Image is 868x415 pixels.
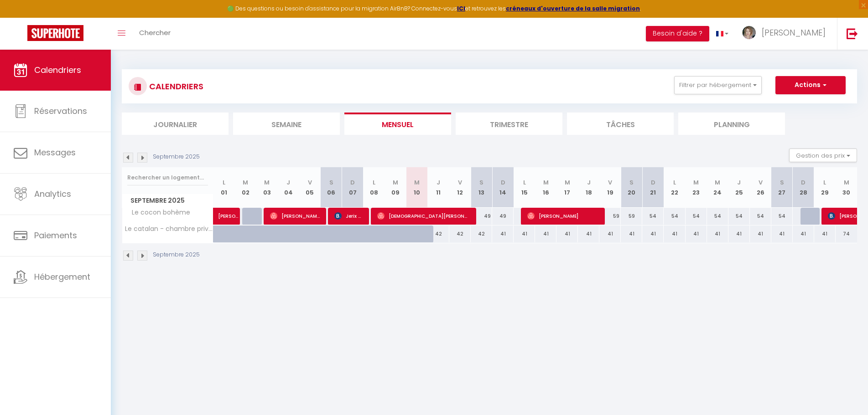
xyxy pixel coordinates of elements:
div: 41 [771,225,793,242]
abbr: L [523,178,526,187]
span: Hébergement [34,271,90,282]
abbr: M [844,178,849,187]
abbr: S [780,178,784,187]
span: Paiements [34,230,77,241]
div: 59 [621,208,642,225]
abbr: J [286,178,290,187]
abbr: M [693,178,699,187]
li: Trimestre [456,113,562,135]
li: Mensuel [344,113,451,135]
div: 54 [642,208,664,225]
th: 11 [428,167,449,208]
abbr: M [543,178,549,187]
abbr: M [243,178,248,187]
img: Super Booking [27,25,83,41]
th: 09 [385,167,406,208]
div: 41 [556,225,578,242]
abbr: V [308,178,312,187]
th: 01 [213,167,235,208]
img: ... [742,26,756,39]
th: 08 [364,167,385,208]
div: 41 [707,225,728,242]
strong: créneaux d'ouverture de la salle migration [506,5,640,12]
div: 41 [621,225,642,242]
div: 54 [686,208,707,225]
button: Besoin d'aide ? [646,26,709,41]
th: 26 [750,167,771,208]
span: Analytics [34,188,71,200]
div: 54 [707,208,728,225]
a: [PERSON_NAME] [213,208,235,225]
a: ICI [457,5,465,12]
abbr: M [264,178,270,187]
abbr: V [608,178,612,187]
a: Chercher [132,18,177,50]
th: 27 [771,167,793,208]
abbr: L [673,178,676,187]
abbr: S [329,178,333,187]
div: 41 [728,225,750,242]
th: 20 [621,167,642,208]
abbr: M [715,178,720,187]
abbr: S [479,178,483,187]
th: 28 [793,167,814,208]
li: Semaine [233,113,340,135]
abbr: D [501,178,505,187]
div: 41 [642,225,664,242]
span: [PERSON_NAME] [527,207,599,225]
th: 25 [728,167,750,208]
div: 42 [471,225,492,242]
span: Jerix [PERSON_NAME] barreto [334,207,363,225]
h3: CALENDRIERS [147,76,203,97]
div: 41 [750,225,771,242]
abbr: D [350,178,355,187]
div: 41 [599,225,621,242]
div: 41 [686,225,707,242]
th: 03 [256,167,278,208]
span: Le cocon bohème [124,208,192,218]
th: 14 [492,167,514,208]
div: 41 [578,225,599,242]
th: 13 [471,167,492,208]
th: 18 [578,167,599,208]
div: 41 [814,225,836,242]
abbr: J [437,178,440,187]
li: Tâches [567,113,674,135]
p: Septembre 2025 [153,153,200,161]
div: 54 [771,208,793,225]
span: Messages [34,147,76,158]
span: [PERSON_NAME] [218,203,239,220]
div: 49 [492,208,514,225]
abbr: D [651,178,655,187]
th: 22 [664,167,685,208]
abbr: J [587,178,591,187]
a: ... [PERSON_NAME] [735,18,837,50]
th: 17 [556,167,578,208]
div: 41 [535,225,556,242]
abbr: L [823,178,826,187]
li: Journalier [122,113,229,135]
abbr: D [801,178,806,187]
div: 42 [428,225,449,242]
abbr: M [393,178,398,187]
abbr: J [737,178,741,187]
th: 02 [235,167,256,208]
p: Septembre 2025 [153,251,200,259]
span: [PERSON_NAME] [270,207,320,225]
th: 23 [686,167,707,208]
div: 41 [514,225,535,242]
abbr: V [458,178,462,187]
th: 24 [707,167,728,208]
li: Planning [678,113,785,135]
span: Chercher [139,28,171,37]
div: 54 [728,208,750,225]
th: 07 [342,167,364,208]
span: [DEMOGRAPHIC_DATA][PERSON_NAME] [377,207,470,225]
span: Réservations [34,105,87,117]
div: 54 [664,208,685,225]
input: Rechercher un logement... [127,169,208,186]
span: Le catalan - chambre privée [124,225,215,232]
span: Septembre 2025 [122,194,213,207]
button: Actions [775,76,846,94]
th: 30 [836,167,857,208]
